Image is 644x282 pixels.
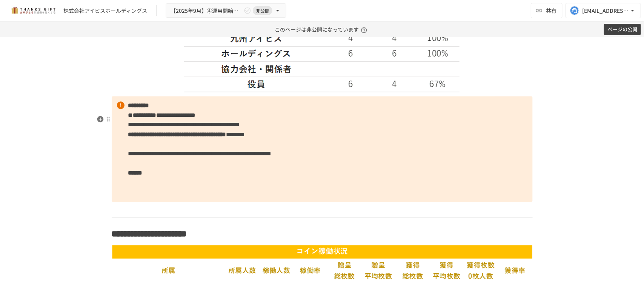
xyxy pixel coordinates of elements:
[604,24,641,35] button: ページの公開
[582,6,629,15] div: [EMAIL_ADDRESS][DOMAIN_NAME]
[63,7,147,15] div: 株式会社アイビスホールディングス
[566,3,641,18] button: [EMAIL_ADDRESS][DOMAIN_NAME]
[166,3,286,18] button: 【2025年9月】④運用開始後1回目 振り返りMTG非公開
[531,3,563,18] button: 共有
[9,5,57,17] img: mMP1OxWUAhQbsRWCurg7vIHe5HqDpP7qZo7fRoNLXQh
[275,21,369,37] p: このページは非公開になっています
[546,6,556,15] span: 共有
[253,7,272,15] span: 非公開
[171,6,242,15] span: 【2025年9月】④運用開始後1回目 振り返りMTG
